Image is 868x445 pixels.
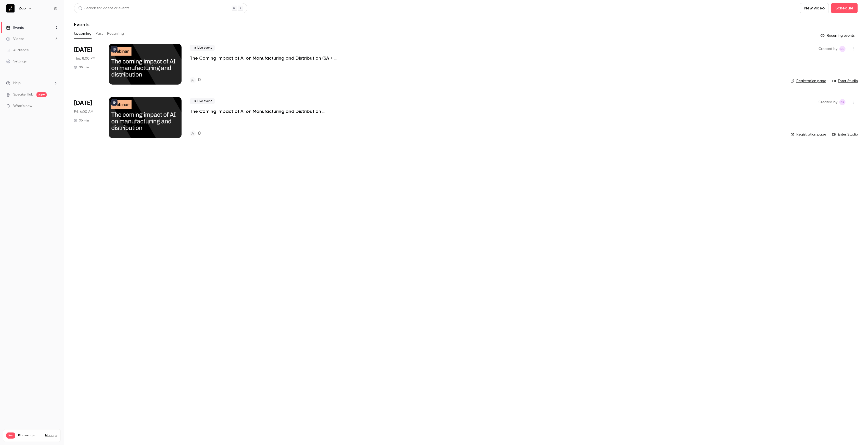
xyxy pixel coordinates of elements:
[190,55,343,61] a: The Coming Impact of AI on Manufacturing and Distribution (SA + [GEOGRAPHIC_DATA])
[52,104,58,109] iframe: Noticeable Trigger
[74,118,89,123] div: 30 min
[818,32,858,40] button: Recurring events
[74,109,93,114] span: Fri, 6:00 AM
[74,56,95,61] span: Thu, 8:00 PM
[791,78,826,84] a: Registration page
[831,3,858,13] button: Schedule
[840,46,845,52] span: SR
[198,77,201,84] h4: 0
[6,80,58,86] li: help-dropdown-opener
[74,44,101,85] div: Sep 18 Thu, 8:00 PM (Australia/Brisbane)
[190,77,201,84] a: 0
[6,4,15,12] img: Zap
[832,78,858,84] a: Enter Studio
[78,6,129,11] div: Search for videos or events
[74,97,101,138] div: Sep 19 Fri, 6:00 AM (Australia/Brisbane)
[819,46,837,52] span: Created by
[74,30,92,38] button: Upcoming
[819,99,837,105] span: Created by
[19,6,26,11] h6: Zap
[832,132,858,137] a: Enter Studio
[74,65,89,69] div: 30 min
[6,59,27,64] div: Settings
[74,99,92,107] span: [DATE]
[190,45,215,51] span: Live event
[107,30,124,38] button: Recurring
[18,434,42,438] span: Plan usage
[6,25,24,30] div: Events
[190,98,215,104] span: Live event
[45,434,57,438] a: Manage
[839,46,846,52] span: Simon Ryan
[6,36,24,42] div: Videos
[13,80,21,86] span: Help
[839,99,846,105] span: Simon Ryan
[791,132,826,137] a: Registration page
[36,92,47,97] span: new
[74,46,92,54] span: [DATE]
[74,21,90,28] h1: Events
[96,30,103,38] button: Past
[190,130,201,137] a: 0
[6,48,29,53] div: Audience
[800,3,829,13] button: New video
[840,99,845,105] span: SR
[6,433,15,439] span: Pro
[13,103,32,109] span: What's new
[13,92,33,97] a: SpeakerHub
[198,130,201,137] h4: 0
[190,108,343,114] a: The Coming Impact of AI on Manufacturing and Distribution ([GEOGRAPHIC_DATA])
